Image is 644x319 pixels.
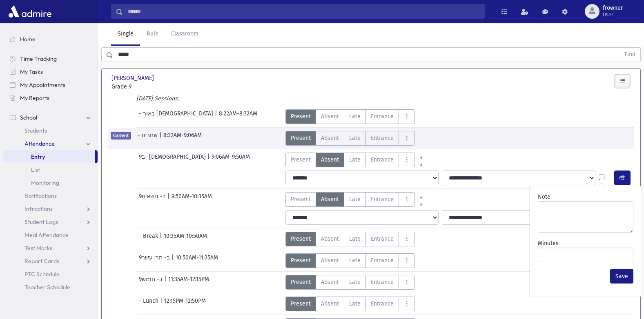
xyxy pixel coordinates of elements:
span: Infractions [25,205,53,213]
span: Absent [321,235,339,243]
div: AttTypes [285,109,415,124]
span: | [172,253,176,268]
a: Monitoring [3,176,98,189]
a: Classroom [165,23,205,46]
span: 9ב- חומש [139,275,164,290]
div: AttTypes [285,232,415,246]
a: Entry [3,150,95,163]
span: | [207,153,212,167]
a: Home [3,33,98,46]
span: - באור [DEMOGRAPHIC_DATA] [139,109,215,124]
span: 8:32AM-9:06AM [163,131,202,146]
span: My Appointments [20,81,65,89]
a: Students [3,124,98,137]
span: Entrance [371,195,394,204]
span: Time Tracking [20,55,57,62]
span: Present [291,256,311,265]
div: AttTypes [285,153,428,167]
span: Absent [321,278,339,286]
span: Late [349,155,361,164]
span: Present [291,195,311,204]
button: Find [619,48,640,62]
span: Attendance [25,140,55,147]
label: Minutes [538,239,559,248]
span: School [20,114,37,121]
span: frowner [603,5,623,11]
span: Current [111,132,131,140]
a: All Prior [415,192,428,199]
span: - שחרית [138,131,159,146]
a: PTC Schedule [3,268,98,281]
span: Absent [321,155,339,164]
img: AdmirePro [7,3,53,20]
span: Students [25,127,47,134]
span: Entrance [371,278,394,286]
span: Late [349,235,361,243]
span: - Lunch [139,297,160,311]
span: Late [349,256,361,265]
span: PTC Schedule [25,270,60,278]
a: Student Logs [3,215,98,228]
span: | [160,232,164,246]
span: 10:35AM-10:50AM [164,232,207,246]
span: 9:50AM-10:35AM [172,192,212,207]
span: 9ב- נושאים [139,192,167,207]
span: | [167,192,172,207]
a: My Appointments [3,78,98,91]
div: AttTypes [285,131,415,146]
a: Notifications [3,189,98,202]
span: My Tasks [20,68,43,75]
span: Entrance [371,112,394,121]
span: 8:22AM-8:32AM [219,109,257,124]
a: All Later [415,199,428,205]
button: Save [610,269,633,284]
span: | [160,297,164,311]
a: School [3,111,98,124]
span: Present [291,278,311,286]
span: Late [349,195,361,204]
a: Test Marks [3,241,98,255]
span: [PERSON_NAME] [111,74,156,82]
span: Late [349,278,361,286]
span: User [603,11,623,18]
span: Test Marks [25,244,52,252]
div: AttTypes [285,275,415,290]
a: List [3,163,98,176]
span: Present [291,155,311,164]
a: Report Cards [3,255,98,268]
span: Report Cards [25,257,59,265]
a: Infractions [3,202,98,215]
span: Entrance [371,235,394,243]
span: Absent [321,195,339,204]
a: All Later [415,159,428,166]
span: Entrance [371,155,394,164]
span: 9ב- [DEMOGRAPHIC_DATA] [139,153,207,167]
span: Notifications [25,192,57,199]
span: Present [291,235,311,243]
input: Search [123,4,484,19]
span: Absent [321,112,339,121]
span: | [164,275,168,290]
span: My Reports [20,94,49,102]
span: Teacher Schedule [25,284,70,291]
a: Time Tracking [3,52,98,65]
span: Entrance [371,134,394,142]
span: Entry [31,153,45,160]
a: Single [111,23,140,46]
span: Home [20,35,36,43]
span: Student Logs [25,218,58,226]
span: | [159,131,163,146]
span: Absent [321,134,339,142]
span: Late [349,134,361,142]
span: Present [291,299,311,308]
span: List [31,166,40,173]
a: Meal Attendance [3,228,98,241]
span: Meal Attendance [25,231,69,239]
span: Monitoring [31,179,59,186]
span: Absent [321,299,339,308]
span: 9:06AM-9:50AM [212,153,250,167]
span: Present [291,112,311,121]
span: Grade 9 [111,82,191,91]
span: Absent [321,256,339,265]
span: 10:50AM-11:35AM [176,253,218,268]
